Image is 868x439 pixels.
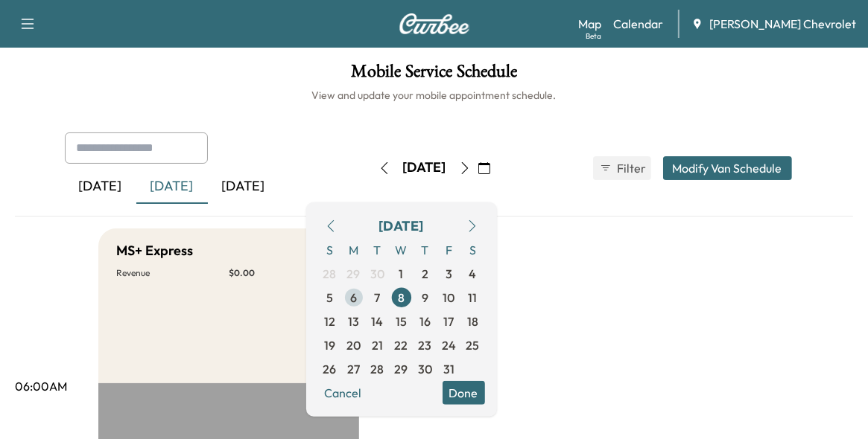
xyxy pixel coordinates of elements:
h1: Mobile Service Schedule [15,63,853,88]
span: 21 [372,336,383,353]
span: 25 [466,336,480,353]
div: [DATE] [208,170,279,204]
span: 28 [371,359,384,377]
span: M [342,237,366,261]
span: 7 [375,288,381,306]
span: 28 [323,264,337,282]
span: 17 [444,312,454,330]
span: 9 [422,288,428,306]
p: $ 0.00 [229,267,341,279]
div: [DATE] [379,215,424,236]
span: 31 [443,359,454,377]
h5: MS+ Express [116,240,193,261]
div: [DATE] [403,158,446,177]
button: Done [443,380,485,404]
span: 4 [469,264,477,282]
span: 16 [419,312,431,330]
div: [DATE] [136,170,208,204]
span: 19 [324,336,335,353]
span: 20 [346,336,361,353]
span: 5 [326,288,333,306]
span: 12 [324,312,335,330]
span: T [414,237,437,261]
span: S [461,237,485,261]
span: 11 [469,288,478,306]
p: Revenue [116,267,229,279]
span: 30 [370,264,384,282]
button: Filter [593,156,651,180]
span: 15 [396,312,407,330]
span: 10 [443,288,455,306]
span: 14 [372,312,384,330]
span: Filter [618,159,644,177]
span: F [437,237,461,261]
span: W [390,237,414,261]
span: 29 [347,264,361,282]
a: Calendar [613,15,663,33]
span: 3 [446,264,452,282]
span: [PERSON_NAME] Chevrolet [709,15,856,33]
span: 13 [348,312,359,330]
span: 29 [395,359,408,377]
span: S [318,237,342,261]
span: 22 [395,336,408,353]
img: Curbee Logo [399,13,470,34]
span: 30 [418,359,432,377]
span: 24 [442,336,456,353]
div: [DATE] [65,170,136,204]
button: Cancel [318,380,369,404]
span: 2 [422,264,428,282]
span: 8 [398,288,405,306]
p: 06:00AM [15,377,67,395]
span: 6 [350,288,357,306]
span: 27 [347,359,360,377]
span: 26 [323,359,337,377]
h6: View and update your mobile appointment schedule. [15,88,853,103]
span: T [366,237,390,261]
button: Modify Van Schedule [663,156,792,180]
a: MapBeta [578,15,601,33]
div: Beta [586,31,601,42]
span: 1 [399,264,404,282]
span: 18 [467,312,478,330]
span: 23 [419,336,432,353]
